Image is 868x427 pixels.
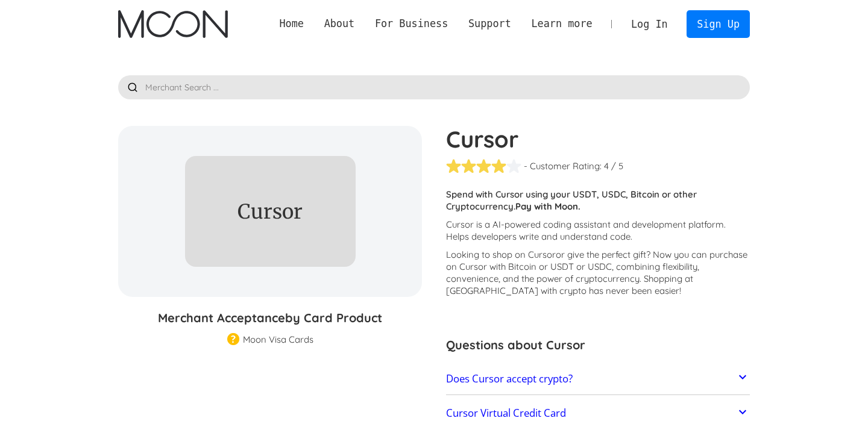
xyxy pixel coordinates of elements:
h3: Questions about Cursor [446,336,750,354]
a: Home [269,16,314,31]
strong: Pay with Moon. [515,201,580,212]
div: About [314,16,365,31]
div: - Customer Rating: [524,160,602,172]
a: Does Cursor accept crypto? [446,366,750,391]
div: Learn more [531,16,592,31]
a: Sign Up [687,10,749,37]
p: Spend with Cursor using your USDT, USDC, Bitcoin or other Cryptocurrency. [446,189,750,213]
a: Log In [621,11,678,37]
a: Cursor Virtual Credit Card [446,401,750,426]
h3: Merchant Acceptance [118,309,422,327]
div: For Business [375,16,448,31]
h2: Cursor Virtual Credit Card [446,407,566,419]
div: Cursor [202,201,338,222]
input: Merchant Search ... [118,75,750,99]
h1: Cursor [446,126,750,152]
div: 4 [604,160,609,172]
div: Learn more [521,16,603,31]
div: Support [468,16,511,31]
div: Moon Visa Cards [243,334,313,346]
a: home [118,10,227,38]
span: by Card Product [285,310,382,325]
div: About [324,16,355,31]
div: For Business [365,16,458,31]
img: Moon Logo [118,10,227,38]
h2: Does Cursor accept crypto? [446,373,573,385]
span: or give the perfect gift [556,249,646,260]
div: / 5 [611,160,623,172]
p: Looking to shop on Cursor ? Now you can purchase on Cursor with Bitcoin or USDT or USDC, combinin... [446,249,750,297]
div: Support [458,16,521,31]
p: Cursor is a AI-powered coding assistant and development platform. Helps developers write and unde... [446,219,750,243]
